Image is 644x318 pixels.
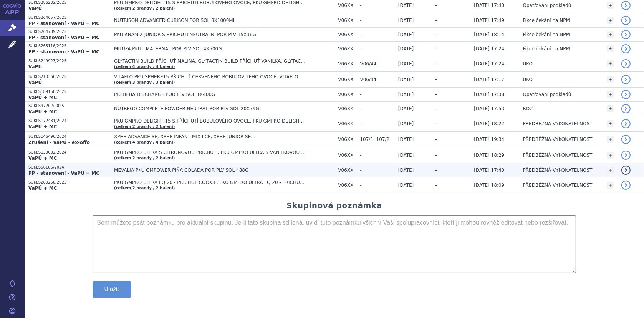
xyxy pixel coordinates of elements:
span: - [435,152,437,158]
p: SUKLS280268/2023 [28,180,110,185]
span: GLYTACTIN BUILD PŘÍCHUŤ MALINA, GLYTACTIN BUILD PŘÍCHUŤ VANILKA, GLYTACTIN BUILD PŘÍCHUŤ ČOKOLÁDA… [114,58,306,64]
span: V06XX [338,3,356,8]
span: PKU GMPRO ULTRA LQ 20 - PŘÍCHUŤ COOKIE, PKU GMPRO ULTRA LQ 20 - PŘÍCHUŤ NEUTRÁLNÍ [114,180,306,185]
h2: Skupinová poznámka [286,201,382,210]
span: Fikce čekání na NPM [523,32,570,37]
a: + [607,105,614,112]
span: V06XX [338,92,356,97]
strong: PP - stanovení - VaPÚ + MC [28,21,99,26]
p: SUKLS265116/2025 [28,43,110,49]
a: detail [621,16,631,25]
span: [DATE] 17:17 [474,77,504,82]
a: + [607,31,614,38]
p: SUKLS133682/2024 [28,150,110,155]
span: [DATE] 18:09 [474,182,504,188]
span: - [360,182,394,188]
strong: Zrušení - VaPÚ - ex-offo [28,140,90,145]
span: V06XX [338,32,356,37]
strong: PP - stanovení - VaPÚ + MC [28,171,99,176]
strong: PP - stanovení - VaPÚ + MC [28,49,99,55]
span: PKU GMPRO ULTRA S CITRONOVOU PŘÍCHUTÍ, PKU GMPRO ULTRA S VANILKOVOU PŘÍCHUTÍ [114,150,306,155]
span: - [360,106,394,111]
strong: VaPÚ + MC [28,95,57,100]
span: UKO [523,61,533,66]
span: V06/44 [360,77,394,82]
span: MEVALIA PKU GMPOWER PIŇA COLADA POR PLV SOL 488G [114,167,306,173]
p: SUKLS56186/2024 [28,165,110,170]
span: [DATE] 18:22 [474,121,504,126]
span: [DATE] [398,182,414,188]
a: detail [621,59,631,68]
span: [DATE] 18:29 [474,152,504,158]
p: SUKLS189158/2025 [28,89,110,94]
a: + [607,136,614,143]
a: detail [621,30,631,39]
span: NUTRISON ADVANCED CUBISON POR SOL 8X1000ML [114,18,306,23]
span: NUTREGO COMPLETE POWDER NEUTRAL POR PLV SOL 20X79G [114,106,306,111]
p: SUKLS249923/2025 [28,58,110,64]
a: (celkem 2 brandy / 2 balení) [114,156,175,160]
a: + [607,60,614,67]
span: V06XX [338,106,356,111]
span: - [435,18,437,23]
span: - [435,121,437,126]
span: - [435,3,437,8]
p: SUKLS146496/2024 [28,134,110,139]
span: - [435,167,437,173]
span: - [435,92,437,97]
span: - [435,61,437,66]
a: detail [621,181,631,190]
strong: VaPÚ [28,6,42,11]
span: V06XX [338,18,356,23]
span: [DATE] [398,152,414,158]
a: + [607,120,614,127]
span: [DATE] [398,121,414,126]
a: (celkem 3 brandy / 3 balení) [114,80,175,84]
span: V06XX [338,182,356,188]
span: - [435,32,437,37]
a: detail [621,1,631,10]
span: Opatřování podkladů [523,92,571,97]
a: (celkem 4 brandy / 4 balení) [114,65,175,69]
a: + [607,76,614,83]
a: + [607,182,614,189]
span: [DATE] 17:24 [474,61,504,66]
span: Fikce čekání na NPM [523,18,570,23]
span: - [360,46,394,51]
button: Uložit [93,281,131,298]
span: VITAFLO PKU SPHERE15 PŘÍCHUŤ ČERVENÉHO BOBULOVITÉHO OVOCE, VITAFLO PKU SPHERE15 VANILKOVÁ PŘÍCHUŤ... [114,74,306,79]
span: - [435,137,437,142]
span: UKO [523,77,533,82]
span: - [360,152,394,158]
p: SUKLS210366/2025 [28,74,110,79]
span: XPHE ADVANCE SE, XPHE INFANT MIX LCP, XPHE JUNIOR SE… [114,134,306,139]
span: - [360,167,394,173]
span: [DATE] 17:40 [474,3,504,8]
span: - [360,121,394,126]
span: V06XX [338,167,356,173]
p: SUKLS264657/2025 [28,15,110,20]
span: [DATE] 18:14 [474,32,504,37]
span: [DATE] [398,46,414,51]
span: [DATE] [398,137,414,142]
span: - [435,77,437,82]
strong: PP - stanovení - VaPÚ + MC [28,35,99,40]
span: Fikce čekání na NPM [523,46,570,51]
span: [DATE] 17:49 [474,18,504,23]
span: V06XX [338,46,356,51]
span: ROZ [523,106,533,111]
span: 107/1, 107/2 [360,137,394,142]
span: PŘEDBĚŽNÁ VYKONATELNOST [523,182,593,188]
span: PREBEBA DISCHARGE POR PLV SOL 1X400G [114,92,306,97]
strong: VaPÚ + MC [28,109,57,114]
a: (celkem 2 brandy / 2 balení) [114,6,175,10]
span: [DATE] [398,18,414,23]
span: PŘEDBĚŽNÁ VYKONATELNOST [523,121,593,126]
a: detail [621,166,631,175]
p: SUKLS264789/2025 [28,29,110,35]
a: detail [621,75,631,84]
span: [DATE] [398,77,414,82]
span: MILUPA PKU - MATERNAL POR PLV SOL 4X500G [114,46,306,51]
a: + [607,45,614,52]
a: detail [621,104,631,113]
